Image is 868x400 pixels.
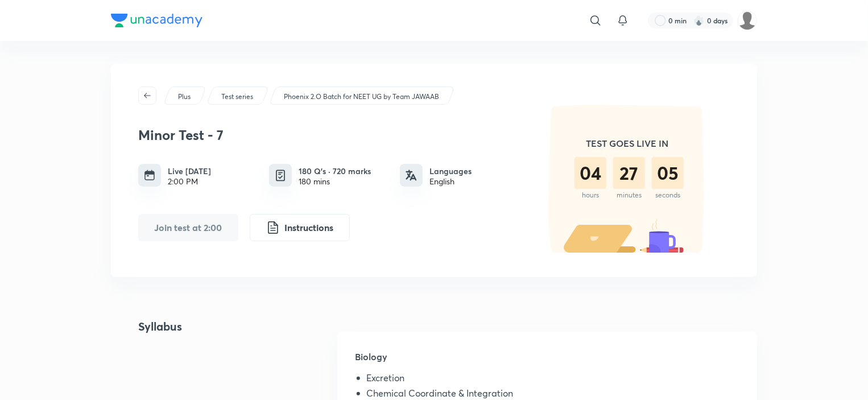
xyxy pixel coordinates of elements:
[284,92,439,102] p: Phoenix 2.O Batch for NEET UG by Team JAWAAB
[429,177,472,186] div: English
[168,165,211,177] h6: Live [DATE]
[178,92,191,102] p: Plus
[652,191,684,199] div: seconds
[111,14,202,27] img: Company Logo
[613,191,645,199] div: minutes
[138,214,238,241] button: Join test at 2:00
[266,221,280,234] img: instruction
[652,157,684,189] div: 05
[693,15,705,26] img: streak
[525,105,730,253] img: timer
[574,157,606,189] div: 04
[168,177,211,186] div: 2:00 PM
[574,191,606,199] div: hours
[299,177,371,186] div: 180 mins
[220,92,255,102] a: Test series
[574,137,680,150] h5: TEST GOES LIVE IN
[613,157,645,189] div: 27
[138,127,519,143] h3: Minor Test - 7
[356,350,739,373] h5: Biology
[429,165,472,177] h6: Languages
[221,92,253,102] p: Test series
[274,168,288,183] img: quiz info
[299,165,371,177] h6: 180 Q’s · 720 marks
[144,170,155,181] img: timing
[406,170,417,181] img: languages
[282,92,441,102] a: Phoenix 2.O Batch for NEET UG by Team JAWAAB
[250,214,350,241] button: Instructions
[367,373,739,387] li: Excretion
[738,11,757,30] img: Organic Chemistry
[176,92,193,102] a: Plus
